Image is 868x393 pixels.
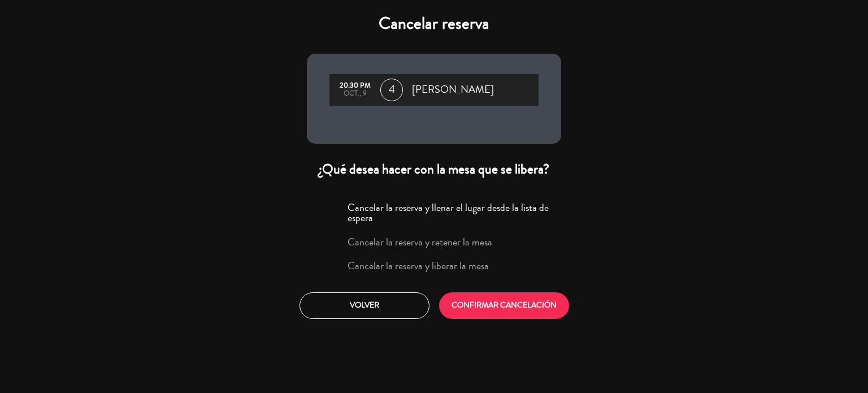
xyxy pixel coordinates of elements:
button: CONFIRMAR CANCELACIÓN [439,292,569,319]
div: 20:30 PM [335,82,375,90]
div: ¿Qué desea hacer con la mesa que se libera? [307,161,561,178]
div: oct., 9 [335,90,375,98]
label: Cancelar la reserva y liberar la mesa [348,261,489,271]
span: 4 [380,79,403,101]
label: Cancelar la reserva y llenar el lugar desde la lista de espera [348,202,554,223]
h4: Cancelar reserva [307,14,561,34]
button: Volver [300,292,429,319]
span: [PERSON_NAME] [412,81,494,98]
label: Cancelar la reserva y retener la mesa [348,237,492,247]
